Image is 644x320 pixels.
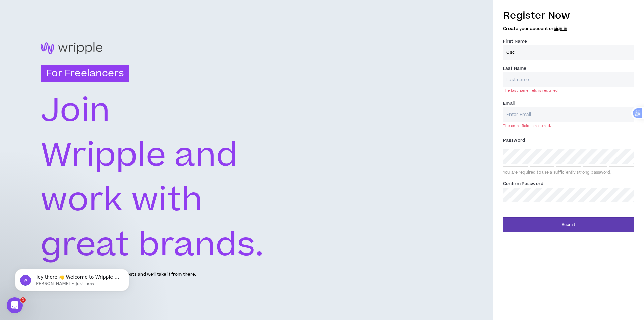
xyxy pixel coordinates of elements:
span: 1 [20,297,26,303]
text: Join [41,88,111,134]
input: Enter Email [503,107,634,122]
div: The email field is required. [503,123,551,128]
text: work with [41,177,202,224]
span: Password [503,137,525,143]
h5: Create your account or [503,26,634,31]
a: sign in [554,26,567,32]
div: You are required to use a sufficiently strong password. [503,170,634,175]
text: great brands. [41,222,264,269]
iframe: Intercom notifications message [5,255,139,302]
iframe: Intercom live chat [7,297,23,313]
label: Confirm Password [503,178,543,189]
h3: Register Now [503,9,634,23]
div: The last name field is required. [503,88,559,93]
text: Wripple and [41,132,238,179]
label: First Name [503,36,527,47]
input: Last name [503,72,634,87]
label: Email [503,98,515,109]
h3: For Freelancers [41,65,129,82]
input: First name [503,45,634,60]
button: Submit [503,217,634,232]
label: Last Name [503,63,526,74]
